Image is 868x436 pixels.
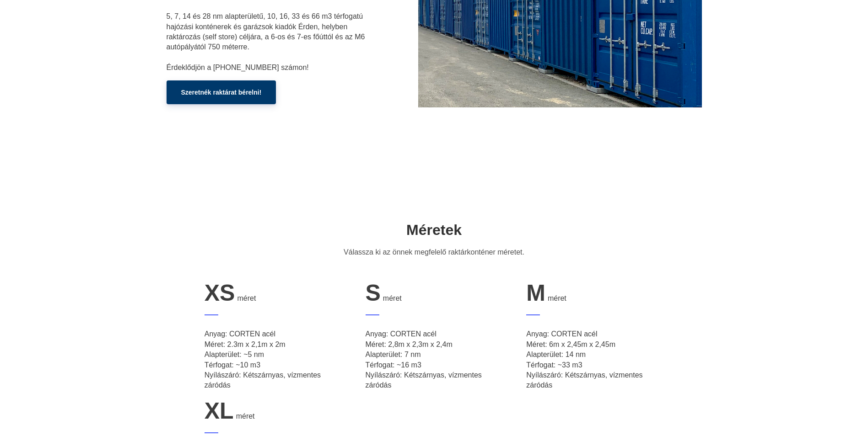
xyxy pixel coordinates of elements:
[366,280,503,307] div: S
[205,329,342,390] p: Anyag: CORTEN acél Méret: 2.3m x 2,1m x 2m Alapterület: ~5 nm Térfogat: ~10 m3 Nyílászáró: Kétszá...
[339,247,529,257] p: Válassza ki az önnek megfelelő raktárkonténer méretet.
[205,280,342,307] div: XS
[167,11,368,73] p: 5, 7, 14 és 28 nm alapterületű, 10, 16, 33 és 66 m3 térfogatú hajózási konténerek és garázsok kia...
[236,412,255,420] span: méret
[167,80,276,104] a: Szeretnék raktárat bérelni!
[181,89,262,96] span: Szeretnék raktárat bérelni!
[548,294,566,302] span: méret
[526,280,663,307] div: M
[383,294,402,302] span: méret
[315,221,553,240] h2: Méretek
[526,329,663,390] p: Anyag: CORTEN acél Méret: 6m x 2,45m x 2,45m Alapterület: 14 nm Térfogat: ~33 m3 Nyílászáró: Kéts...
[366,329,503,390] p: Anyag: CORTEN acél Méret: 2,8m x 2,3m x 2,4m Alapterület: 7 nm Térfogat: ~16 m3 Nyílászáró: Kétsz...
[237,294,256,302] span: méret
[205,398,342,425] div: XL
